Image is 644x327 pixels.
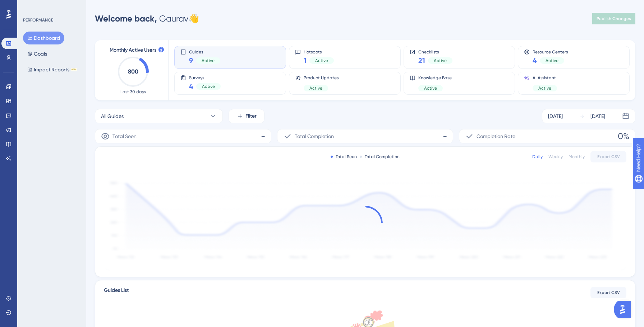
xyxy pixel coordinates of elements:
[569,154,585,160] div: Monthly
[331,154,357,160] div: Total Seen
[245,112,257,120] span: Filter
[434,58,447,63] span: Active
[304,75,339,81] span: Product Updates
[295,132,334,141] span: Total Completion
[71,68,77,71] div: BETA
[590,287,626,298] button: Export CSV
[23,47,51,60] button: Goals
[101,112,124,120] span: All Guides
[533,56,537,66] span: 4
[112,132,137,141] span: Total Seen
[23,17,53,23] div: PERFORMANCE
[597,154,620,160] span: Export CSV
[23,63,82,76] button: Impact ReportsBETA
[23,32,64,44] button: Dashboard
[532,154,543,160] div: Daily
[597,16,631,22] span: Publish Changes
[477,132,515,141] span: Completion Rate
[418,49,452,54] span: Checklists
[418,75,452,81] span: Knowledge Base
[104,286,129,299] span: Guides List
[128,68,138,75] text: 800
[202,58,215,63] span: Active
[533,75,557,81] span: AI Assistant
[538,85,551,91] span: Active
[95,109,223,123] button: All Guides
[95,13,199,24] div: Gaurav 👋
[548,154,563,160] div: Weekly
[202,84,215,89] span: Active
[120,89,146,95] span: Last 30 days
[424,85,437,91] span: Active
[189,81,193,91] span: 4
[443,131,447,142] span: -
[592,13,635,24] button: Publish Changes
[597,290,620,295] span: Export CSV
[110,46,156,54] span: Monthly Active Users
[315,58,328,63] span: Active
[533,49,568,54] span: Resource Centers
[304,49,334,54] span: Hotspots
[418,56,425,66] span: 21
[95,13,157,24] span: Welcome back,
[261,131,265,142] span: -
[590,112,605,120] div: [DATE]
[590,151,626,162] button: Export CSV
[618,131,629,142] span: 0%
[189,49,220,54] span: Guides
[548,112,563,120] div: [DATE]
[229,109,264,123] button: Filter
[17,2,45,10] span: Need Help?
[546,58,558,63] span: Active
[614,299,635,320] iframe: UserGuiding AI Assistant Launcher
[360,154,400,160] div: Total Completion
[304,56,307,66] span: 1
[189,75,221,80] span: Surveys
[189,56,193,66] span: 9
[309,85,322,91] span: Active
